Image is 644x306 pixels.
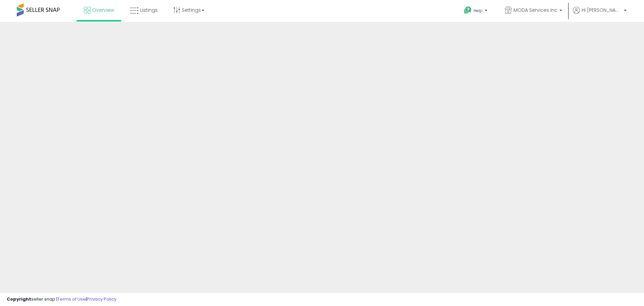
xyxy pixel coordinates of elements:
[514,7,557,13] span: MODA Services Inc
[140,7,158,13] span: Listings
[582,7,622,13] span: Hi [PERSON_NAME]
[57,296,86,302] a: Terms of Use
[474,8,483,13] span: Help
[459,1,494,22] a: Help
[7,296,31,302] strong: Copyright
[7,296,116,303] div: seller snap | |
[573,7,627,22] a: Hi [PERSON_NAME]
[92,7,114,13] span: Overview
[87,296,116,302] a: Privacy Policy
[464,6,472,14] i: Get Help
